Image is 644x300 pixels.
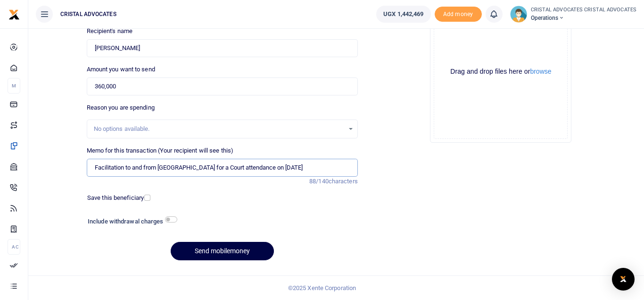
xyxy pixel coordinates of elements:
input: Loading name... [87,39,358,57]
span: CRISTAL ADVOCATES [57,10,120,18]
span: Operations [531,14,637,22]
input: UGX [87,77,358,95]
li: Toup your wallet [435,7,482,22]
span: 88/140 [309,178,329,185]
label: Amount you want to send [87,65,155,74]
label: Memo for this transaction (Your recipient will see this) [87,146,234,155]
input: Enter extra information [87,159,358,177]
img: logo-small [8,9,20,20]
small: CRISTAL ADVOCATES CRISTAL ADVOCATES [531,6,637,14]
h6: Include withdrawal charges [88,218,173,225]
div: Open Intercom Messenger [612,268,635,291]
a: logo-small logo-large logo-large [8,10,20,17]
div: File Uploader [430,1,571,143]
a: UGX 1,442,469 [376,6,430,23]
div: No options available. [94,124,344,134]
span: characters [329,178,358,185]
a: profile-user CRISTAL ADVOCATES CRISTAL ADVOCATES Operations [510,6,637,23]
button: Send mobilemoney [171,242,274,260]
img: profile-user [510,6,527,23]
label: Recipient's name [87,26,133,36]
span: UGX 1,442,469 [383,9,423,19]
li: Ac [8,239,20,255]
span: Add money [435,7,482,22]
div: Drag and drop files here or [434,67,567,76]
li: Wallet ballance [372,6,434,23]
button: browse [530,68,551,75]
li: M [8,78,20,94]
label: Save this beneficiary [87,193,144,203]
label: Reason you are spending [87,103,155,112]
a: Add money [435,10,482,17]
